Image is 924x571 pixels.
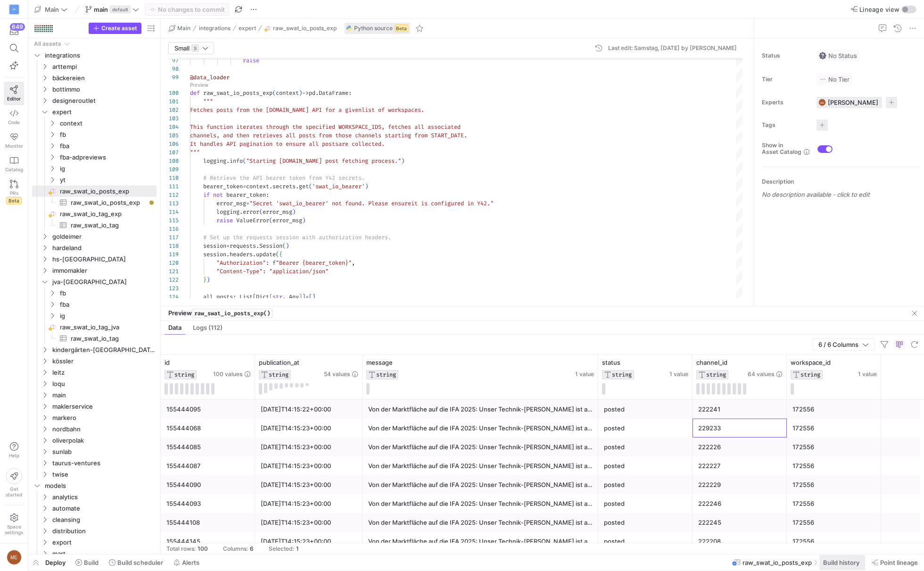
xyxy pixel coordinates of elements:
span: session [203,242,226,250]
div: Press SPACE to select this row. [32,84,157,95]
span: = [226,242,230,250]
span: ValueError [236,217,269,224]
span: ] [302,293,305,301]
span: list of workspaces. [362,106,424,114]
div: 114 [168,208,179,216]
div: 123 [168,284,179,293]
span: Python source [354,25,393,32]
a: Catalog [4,152,24,176]
div: Press SPACE to select this row. [32,242,157,253]
span: Tags [762,122,809,128]
div: Press SPACE to select this row. [32,129,157,140]
span: integrations [199,25,231,32]
span: bäckereien [52,73,155,84]
span: designeroutlet [52,95,155,106]
span: def [190,89,200,97]
span: raw_swat_io_posts_exp​​​​​​​​​ [71,197,146,208]
span: info [230,157,243,165]
a: raw_swat_io_posts_exp​​​​​​​​​ [32,197,157,208]
span: No Status [819,52,857,59]
div: 118 [168,242,179,250]
p: Description [762,178,920,185]
span: , [282,293,286,301]
span: , [352,259,355,267]
span: Status [762,52,809,59]
span: context [60,118,155,129]
span: headers [230,251,253,258]
span: STRING [269,371,289,378]
span: twise [52,469,155,480]
span: publication_at [259,359,299,366]
div: Press SPACE to select this row. [32,174,157,185]
div: Press SPACE to select this row. [32,163,157,174]
span: f [272,259,276,267]
span: immomakler [52,265,155,276]
span: Beta [395,25,408,32]
button: Main [166,23,193,34]
span: . [269,183,272,190]
span: Fetches posts from the [DOMAIN_NAME] API for a given [190,106,362,114]
span: workspace_id [791,359,831,366]
div: Press SPACE to select this row. [32,219,157,231]
span: PRs [10,190,18,196]
span: models [45,480,155,491]
div: 99 [168,73,179,82]
span: "Starting [DOMAIN_NAME] post fetching process." [246,157,401,165]
span: ( [269,217,272,224]
span: fb [60,288,155,299]
span: Code [8,119,20,125]
span: Create asset [101,25,137,32]
span: 1 value [669,371,688,378]
span: STRING [612,371,632,378]
span: ( [243,157,246,165]
div: 101 [168,97,179,106]
span: maklerservice [52,401,155,412]
span: channel_id [696,359,727,366]
div: 111 [168,182,179,191]
span: Main [45,6,59,13]
div: 98 [168,65,179,73]
span: loqu [52,378,155,389]
span: ) [365,183,368,190]
span: Beta [6,197,22,204]
span: bearer_token [226,191,266,199]
span: yt [60,175,155,185]
span: eaders. [368,234,391,241]
span: session [203,251,226,258]
span: raw_swat_io_tag_exp​​​​​​​​ [60,209,155,219]
a: Spacesettings [4,509,24,539]
span: main [52,390,155,401]
span: default [110,6,131,13]
span: "Content-Type" [216,268,263,275]
div: Press SPACE to select this row. [32,50,157,61]
div: ME [7,550,22,565]
span: No Tier [819,76,850,83]
span: Any [289,293,299,301]
span: kössler [52,356,155,367]
div: Press SPACE to select this row. [32,185,157,197]
span: 1 value [858,371,877,378]
span: status [602,359,620,366]
span: . [315,89,319,97]
span: Small [174,44,190,52]
span: { [279,251,282,258]
span: not [213,191,223,199]
span: expert [52,107,155,118]
div: Last edit: Samstag, [DATE] by [PERSON_NAME] [608,45,737,51]
span: Editor [7,96,21,101]
button: No statusNo Status [817,50,859,62]
button: Create asset [89,23,141,34]
span: fba-adpreviews [60,152,155,163]
div: Press SPACE to select this row. [32,321,157,333]
span: . [256,242,259,250]
span: fb [60,129,155,140]
span: raw_swat_io_posts_exp [203,89,272,97]
img: undefined [346,25,352,31]
div: 121 [168,267,179,276]
span: . [296,183,299,190]
span: "Authorization" [216,259,266,267]
button: maindefault [83,3,141,16]
button: expert [236,23,258,34]
button: Point lineage [867,554,922,571]
span: This function iterates through the specified W [190,123,342,131]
